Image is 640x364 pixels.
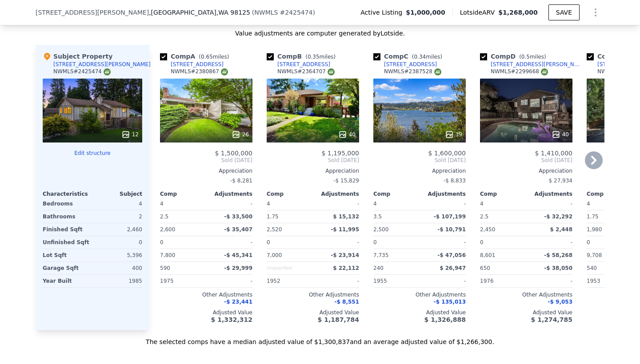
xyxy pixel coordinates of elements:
span: -$ 9,053 [548,299,572,305]
span: 590 [160,265,170,271]
div: 1953 [587,275,631,287]
span: Sold [DATE] [267,157,359,164]
span: 2,500 [373,226,388,233]
span: 7,735 [373,252,388,258]
span: $ 1,326,888 [424,316,466,323]
span: ( miles) [195,54,232,60]
span: -$ 23,441 [224,299,252,305]
img: NWMLS Logo [221,68,228,75]
div: 0 [94,236,142,249]
span: 650 [480,265,490,271]
div: Lot Sqft [43,249,91,261]
div: Value adjustments are computer generated by Lotside . [36,29,604,38]
span: 4 [373,201,377,207]
span: , WA 98125 [216,9,250,16]
div: Garage Sqft [43,262,91,274]
span: $1,000,000 [406,8,445,17]
div: - [208,198,252,210]
span: -$ 58,268 [544,252,572,258]
div: 3.5 [373,210,418,223]
span: 0.65 [201,54,213,60]
div: - [528,275,572,287]
span: -$ 32,292 [544,214,572,220]
div: Comp [160,190,206,198]
a: [STREET_ADDRESS] [160,61,224,68]
span: 0 [267,239,270,245]
div: Year Built [43,275,91,287]
span: Lotside ARV [460,8,498,17]
div: [STREET_ADDRESS][PERSON_NAME] [53,61,151,68]
span: -$ 135,013 [434,299,466,305]
div: Comp C [373,52,446,61]
div: - [421,198,466,210]
div: Comp A [160,52,232,61]
span: 0.35 [308,54,320,60]
span: -$ 11,995 [331,226,359,233]
span: 8,601 [480,252,495,258]
div: 1975 [160,275,204,287]
div: ( ) [252,8,315,17]
div: [STREET_ADDRESS] [384,61,437,68]
div: Comp D [480,52,550,61]
div: - [421,236,466,249]
span: $ 1,274,785 [531,316,572,323]
div: Adjusted Value [160,309,252,316]
div: Adjustments [420,190,466,198]
div: 1952 [267,275,311,287]
span: , [GEOGRAPHIC_DATA] [149,8,250,17]
div: 1.75 [267,210,311,223]
div: [STREET_ADDRESS] [171,61,224,68]
div: 2 [94,210,142,223]
div: - [315,198,359,210]
a: [STREET_ADDRESS] [267,61,330,68]
div: 1955 [373,275,418,287]
div: Comp B [267,52,339,61]
div: 40 [552,130,569,139]
span: $ 1,195,000 [321,150,359,157]
div: Comp [480,190,526,198]
div: 39 [445,130,462,139]
span: ( miles) [516,54,549,60]
span: Sold [DATE] [373,157,466,164]
span: 9,708 [587,252,602,258]
div: 1976 [480,275,524,287]
div: - [528,236,572,249]
div: Adjusted Value [480,309,572,316]
div: Characteristics [43,190,92,198]
div: Appreciation [267,167,359,174]
div: NWMLS # 2380867 [171,68,228,75]
div: 5,396 [94,249,142,261]
span: $ 1,410,000 [535,150,572,157]
div: Adjustments [206,190,252,198]
span: Sold [DATE] [480,157,572,164]
span: 2,600 [160,226,175,233]
div: 40 [338,130,356,139]
span: -$ 10,791 [437,226,466,233]
div: 2,460 [94,223,142,236]
div: 1985 [94,275,142,287]
span: $ 26,947 [440,265,466,271]
span: $ 2,448 [550,226,572,233]
div: - [315,236,359,249]
img: NWMLS Logo [434,68,441,75]
img: NWMLS Logo [541,68,548,75]
div: Appreciation [373,167,466,174]
div: 1.75 [587,210,631,223]
span: -$ 29,999 [224,265,252,271]
div: Comp [587,190,633,198]
span: -$ 8,833 [444,178,466,184]
div: Other Adjustments [373,291,466,298]
span: ( miles) [302,54,339,60]
span: -$ 23,914 [331,252,359,258]
span: -$ 35,407 [224,226,252,233]
div: Adjustments [526,190,572,198]
span: -$ 33,500 [224,214,252,220]
span: 2,520 [267,226,282,233]
span: 7,800 [160,252,175,258]
div: Comp [373,190,420,198]
div: Other Adjustments [267,291,359,298]
span: 0.5 [521,54,530,60]
span: 2,450 [480,226,495,233]
span: Sold [DATE] [160,157,252,164]
div: [STREET_ADDRESS] [277,61,330,68]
